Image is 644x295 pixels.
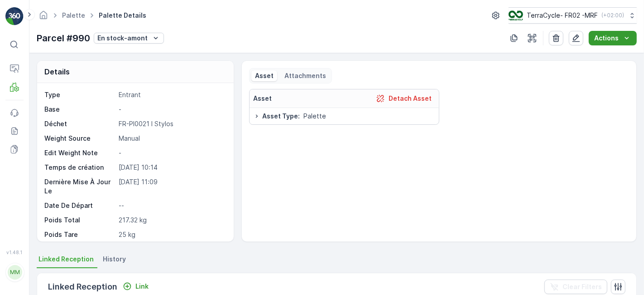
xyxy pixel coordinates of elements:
button: En stock-amont [94,33,164,44]
p: 217.32 kg [119,216,225,225]
p: Detach Asset [389,94,432,103]
p: Details [44,66,70,77]
button: MM [5,257,24,288]
span: v 1.48.1 [5,250,24,255]
button: Actions [589,31,637,45]
button: Clear Filters [544,280,607,294]
p: Entrant [119,90,225,99]
p: Asset [253,94,272,103]
span: Palette [303,112,326,121]
p: Poids Total [44,216,115,225]
p: Weight Source [44,134,115,143]
p: -- [119,201,225,210]
p: Dernière Mise À Jour Le [44,177,115,196]
button: Link [119,281,152,292]
span: Asset Type : [262,112,300,121]
p: - [119,148,225,157]
a: Homepage [38,14,48,21]
p: Edit Weight Note [44,148,115,157]
img: logo [5,7,24,25]
div: MM [8,265,22,280]
p: - [119,105,225,114]
button: Detach Asset [372,93,435,104]
p: Manual [119,134,225,143]
p: TerraCycle- FR02 -MRF [527,11,598,20]
span: Linked Reception [38,255,94,264]
img: terracycle.png [509,10,523,20]
p: Temps de création [44,163,115,172]
p: [DATE] 11:09 [119,177,225,196]
p: Parcel #990 [37,31,90,45]
button: TerraCycle- FR02 -MRF(+02:00) [509,7,637,24]
p: Link [135,282,149,291]
p: Actions [594,34,619,43]
p: Date De Départ [44,201,115,210]
p: Linked Reception [48,280,117,293]
p: Base [44,105,115,114]
p: ( +02:00 ) [601,12,624,19]
p: FR-PI0021 I Stylos [119,119,225,128]
p: Attachments [284,71,326,80]
p: Déchet [44,119,115,128]
p: Poids Tare [44,230,115,239]
p: Asset [255,71,274,80]
p: 25 kg [119,230,225,239]
p: En stock-amont [97,34,148,43]
span: Palette Details [97,11,148,20]
p: Type [44,90,115,99]
a: Palette [62,11,85,19]
p: Clear Filters [562,282,602,291]
span: History [103,255,126,264]
p: [DATE] 10:14 [119,163,225,172]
